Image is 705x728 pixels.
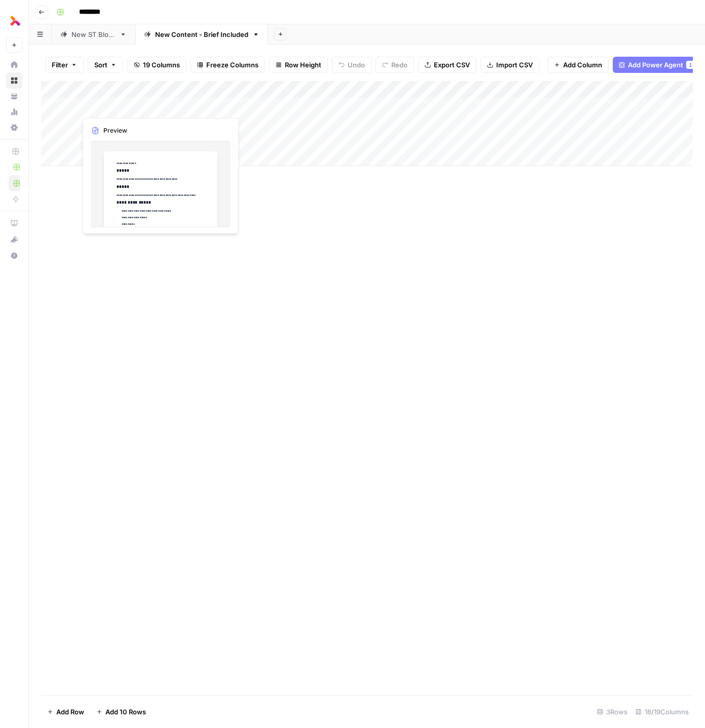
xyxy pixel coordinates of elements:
div: 1 [686,61,694,69]
div: New Content - Brief Included [155,29,248,39]
button: Import CSV [480,57,539,73]
span: Row Height [285,60,321,70]
button: Row Height [269,57,328,73]
button: Redo [376,57,414,73]
button: Freeze Columns [191,57,265,73]
button: Add Column [547,57,609,73]
img: Thoughtful AI Content Engine Logo [6,12,24,30]
button: 19 Columns [127,57,187,73]
button: Undo [332,57,372,73]
span: Add 10 Rows [105,707,146,717]
button: Workspace: Thoughtful AI Content Engine [6,8,22,33]
button: Sort [88,57,123,73]
span: Add Column [563,60,602,70]
span: Add Power Agent [628,60,683,70]
div: New ST Blogs [71,29,116,39]
div: 3 Rows [593,704,632,720]
button: Filter [45,57,84,73]
button: Add 10 Rows [90,704,152,720]
a: Settings [6,119,22,136]
span: Sort [94,60,107,70]
button: Add Row [41,704,90,720]
button: Export CSV [418,57,476,73]
span: Redo [391,60,407,70]
span: Export CSV [434,60,470,70]
a: New ST Blogs [52,24,135,45]
div: 18/19 Columns [632,704,693,720]
a: Home [6,57,22,73]
a: Browse [6,72,22,89]
a: AirOps Academy [6,215,22,231]
div: What's new? [7,232,22,247]
button: Add Power Agent1 [613,57,698,73]
a: New Content - Brief Included [135,24,268,45]
button: Help + Support [6,248,22,264]
button: What's new? [6,231,22,248]
span: Add Row [56,707,84,717]
span: Undo [348,60,365,70]
span: Filter [52,60,68,70]
a: Usage [6,104,22,120]
span: 19 Columns [143,60,180,70]
span: Freeze Columns [206,60,258,70]
span: 1 [689,61,692,69]
span: Import CSV [496,60,533,70]
a: Your Data [6,88,22,104]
